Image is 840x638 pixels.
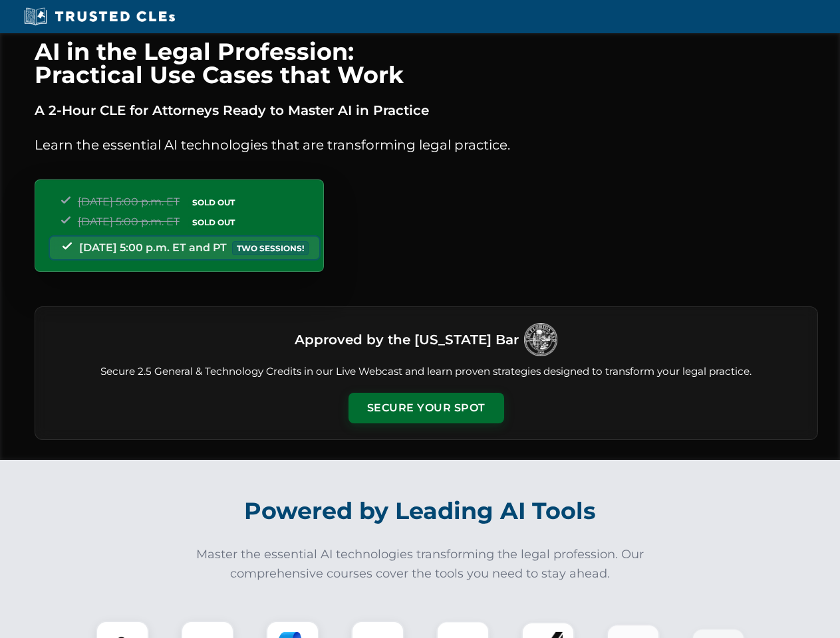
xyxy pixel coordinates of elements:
p: Master the essential AI technologies transforming the legal profession. Our comprehensive courses... [188,545,653,584]
h2: Powered by Leading AI Tools [52,488,789,534]
span: [DATE] 5:00 p.m. ET [78,195,180,208]
h1: AI in the Legal Profession: Practical Use Cases that Work [35,40,818,86]
p: Secure 2.5 General & Technology Credits in our Live Webcast and learn proven strategies designed ... [51,364,801,379]
span: [DATE] 5:00 p.m. ET [78,215,180,228]
img: Trusted CLEs [20,7,179,27]
button: Secure Your Spot [349,393,504,423]
span: SOLD OUT [188,195,239,209]
p: A 2-Hour CLE for Attorneys Ready to Master AI in Practice [35,100,818,121]
span: SOLD OUT [188,215,239,229]
h3: Approved by the [US_STATE] Bar [295,328,519,352]
p: Learn the essential AI technologies that are transforming legal practice. [35,134,818,156]
img: Logo [524,323,557,356]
